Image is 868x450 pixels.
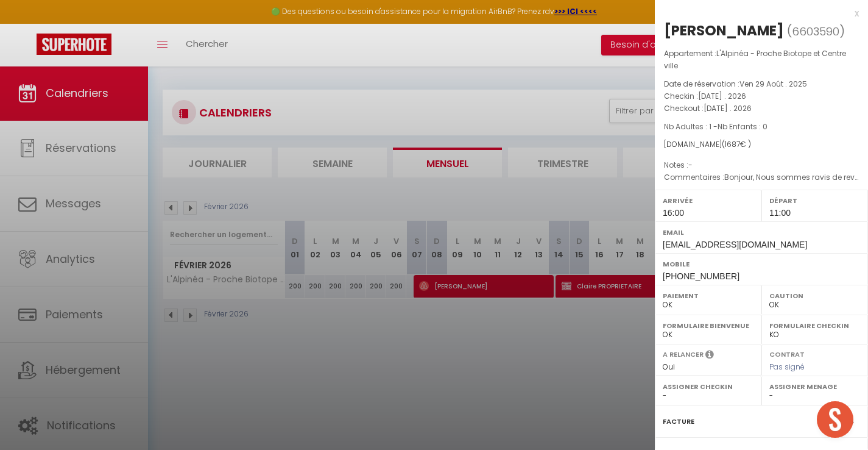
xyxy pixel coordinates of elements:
[725,139,740,149] span: 1687
[664,171,859,184] p: Commentaires :
[769,349,805,357] label: Contrat
[664,121,767,132] span: Nb Adultes : 1 -
[704,103,752,113] span: [DATE] . 2026
[664,48,846,71] span: L'Alpinéa - Proche Biotope et Centre ville
[817,401,853,438] div: Ouvrir le chat
[718,121,767,132] span: Nb Enfants : 0
[787,23,845,40] span: ( )
[769,195,860,207] label: Départ
[663,290,753,302] label: Paiement
[663,195,753,207] label: Arrivée
[664,159,859,171] p: Notes :
[663,240,807,249] span: [EMAIL_ADDRESS][DOMAIN_NAME]
[664,139,859,151] div: [DOMAIN_NAME]
[663,208,684,218] span: 16:00
[769,208,791,218] span: 11:00
[769,380,860,393] label: Assigner Menage
[705,349,714,363] i: Sélectionner OUI si vous souhaiter envoyer les séquences de messages post-checkout
[722,139,751,149] span: ( € )
[792,24,839,39] span: 6603590
[663,271,739,281] span: [PHONE_NUMBER]
[664,90,859,102] p: Checkin :
[769,320,860,332] label: Formulaire Checkin
[663,320,753,332] label: Formulaire Bienvenue
[663,226,860,238] label: Email
[769,362,805,372] span: Pas signé
[663,349,704,360] label: A relancer
[663,380,753,393] label: Assigner Checkin
[688,160,693,170] span: -
[664,48,859,72] p: Appartement :
[769,290,860,302] label: Caution
[663,258,860,270] label: Mobile
[664,21,784,40] div: [PERSON_NAME]
[664,78,859,90] p: Date de réservation :
[698,91,746,101] span: [DATE] . 2026
[664,102,859,115] p: Checkout :
[663,415,694,428] label: Facture
[739,79,807,89] span: Ven 29 Août . 2025
[655,6,859,21] div: x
